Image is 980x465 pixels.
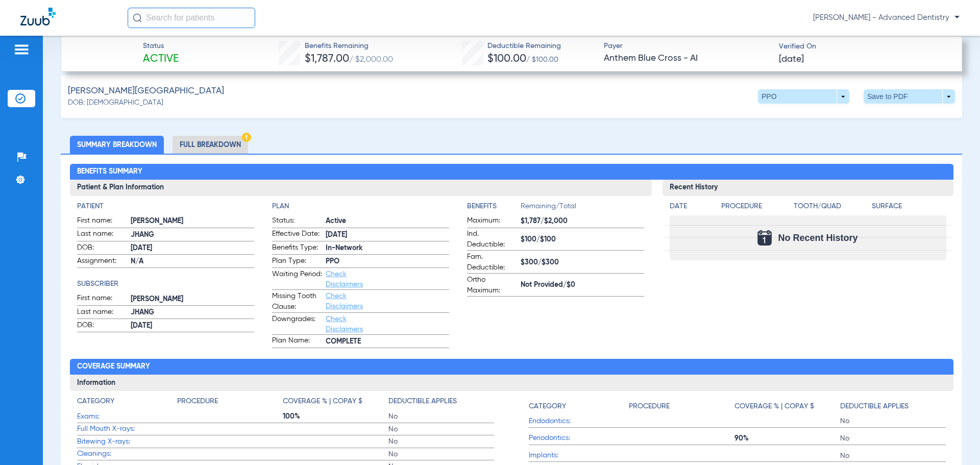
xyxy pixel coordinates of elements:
h4: Subscriber [77,279,254,289]
span: Not Provided/$0 [521,280,644,290]
img: hamburger-icon [13,43,30,56]
span: 100% [283,411,388,422]
span: N/A [131,256,254,267]
h4: Plan [272,201,449,212]
span: No [840,451,946,461]
app-breakdown-title: Patient [77,201,254,212]
span: Active [143,52,179,66]
h4: Procedure [721,201,791,212]
span: [PERSON_NAME] [131,216,254,227]
span: Cleanings: [77,449,177,459]
span: Remaining/Total [521,201,644,215]
span: [PERSON_NAME] [131,294,254,305]
span: Status: [272,215,322,228]
h4: Surface [872,201,946,212]
span: / $2,000.00 [349,56,393,64]
span: $100/$100 [521,234,644,245]
h4: Procedure [177,396,218,407]
h4: Category [529,401,566,412]
span: DOB: [77,320,127,332]
span: JHANG [131,230,254,240]
span: Payer [604,41,770,52]
h4: Deductible Applies [388,396,457,407]
input: Search for patients [128,8,255,28]
span: Endodontics: [529,416,629,427]
span: Fam. Deductible: [467,252,517,273]
app-breakdown-title: Coverage % | Copay $ [283,396,388,410]
h2: Benefits Summary [70,164,953,180]
span: Last name: [77,307,127,319]
img: Calendar [757,230,772,246]
span: $1,787/$2,000 [521,216,644,227]
app-breakdown-title: Category [77,396,177,410]
span: Missing Tooth Clause: [272,291,322,312]
app-breakdown-title: Deductible Applies [840,396,946,415]
span: Last name: [77,229,127,241]
li: Summary Breakdown [70,136,164,154]
button: Save to PDF [864,89,955,104]
span: DOB: [77,242,127,255]
h4: Date [670,201,713,212]
h4: Deductible Applies [840,401,909,412]
span: First name: [77,293,127,305]
span: [PERSON_NAME] - Advanced Dentistry [813,13,960,23]
span: [DATE] [326,230,449,240]
app-breakdown-title: Coverage % | Copay $ [734,396,840,415]
h4: Category [77,396,114,407]
span: No [840,433,946,444]
span: $300/$300 [521,257,644,268]
a: Check Disclaimers [326,315,363,333]
span: $100.00 [487,54,526,64]
span: Implants: [529,450,629,461]
span: [DATE] [131,243,254,254]
h4: Procedure [629,401,670,412]
span: / $100.00 [526,56,558,63]
span: PPO [326,256,449,267]
span: Bitewing X-rays: [77,436,177,447]
h3: Recent History [663,180,953,196]
app-breakdown-title: Procedure [721,201,791,215]
img: Zuub Logo [20,8,56,26]
span: Effective Date: [272,229,322,241]
span: Downgrades: [272,314,322,334]
h3: Information [70,375,953,391]
h3: Patient & Plan Information [70,180,652,196]
app-breakdown-title: Procedure [177,396,283,410]
span: No [388,411,494,422]
span: Full Mouth X-rays: [77,424,177,434]
h4: Tooth/Quad [794,201,868,212]
a: Check Disclaimers [326,292,363,310]
span: No [388,424,494,434]
span: [DATE] [779,53,804,66]
span: Benefits Remaining [305,41,393,52]
span: COMPLETE [326,336,449,347]
app-breakdown-title: Deductible Applies [388,396,494,410]
span: Plan Name: [272,335,322,348]
img: Hazard [242,133,251,142]
span: Anthem Blue Cross - AI [604,52,770,65]
span: Deductible Remaining [487,41,561,52]
span: Benefits Type: [272,242,322,255]
span: [PERSON_NAME][GEOGRAPHIC_DATA] [68,85,224,97]
span: First name: [77,215,127,228]
h2: Coverage Summary [70,359,953,375]
app-breakdown-title: Benefits [467,201,521,215]
span: Active [326,216,449,227]
span: Periodontics: [529,433,629,444]
span: No [388,449,494,459]
app-breakdown-title: Tooth/Quad [794,201,868,215]
img: Search Icon [133,13,142,22]
span: [DATE] [131,321,254,331]
h4: Coverage % | Copay $ [734,401,814,412]
span: No Recent History [778,233,857,243]
h4: Benefits [467,201,521,212]
span: JHANG [131,307,254,318]
span: Ind. Deductible: [467,229,517,250]
span: $1,787.00 [305,54,349,64]
span: Plan Type: [272,256,322,268]
app-breakdown-title: Category [529,396,629,415]
span: No [388,436,494,447]
app-breakdown-title: Date [670,201,713,215]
